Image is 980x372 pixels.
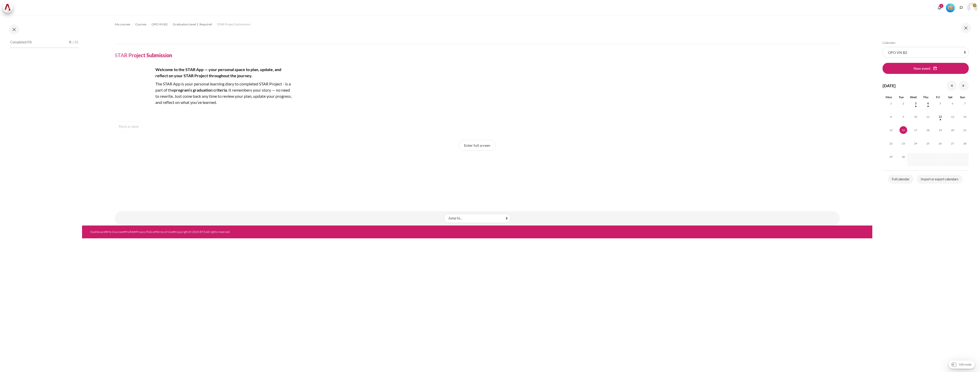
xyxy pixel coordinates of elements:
[912,100,919,107] span: 3
[136,230,154,234] a: Privacy Policy
[944,3,957,12] a: Level #1
[888,175,914,184] a: Full calendar
[459,140,496,151] button: Enter full screen
[90,230,532,234] div: • • • • •
[924,126,932,134] span: 18
[115,81,294,105] p: The STAR App is your personal learning diary to completed STAR Project - is a part of the . It re...
[174,87,227,92] strong: program’s graduation criteria
[152,21,168,27] a: OPO VN B2
[115,20,840,28] nav: Navigation bar
[217,22,251,27] span: STAR Project Submission
[883,83,896,89] h4: [DATE]
[948,95,953,99] span: Sat
[115,21,130,27] a: My courses
[887,113,895,121] span: 8
[115,121,143,132] button: Mark as done
[960,95,965,99] span: Sun
[115,22,130,27] span: My courses
[924,100,932,107] span: 4
[115,66,294,79] h4: Welcome to the STAR App — your personal space to plan, update, and reflect on your STAR Project t...
[10,40,32,45] span: Completed 0%
[899,140,907,147] span: 23
[946,3,955,12] img: Level #1
[949,113,956,121] span: 13
[175,230,230,234] a: Copyright © 2024 BTS All rights reserved
[82,15,872,226] section: Content
[961,140,969,147] span: 28
[924,102,932,105] a: Thursday, 4 September events
[939,4,943,8] div: 2
[899,126,907,134] span: 16
[936,113,944,121] span: 12
[917,175,963,184] a: Import or export calendars
[899,153,907,161] span: 30
[125,230,134,234] a: Profile
[914,66,931,71] span: New event
[924,140,932,147] span: 25
[961,113,969,121] span: 14
[899,113,907,121] span: 9
[949,140,956,147] span: 27
[912,140,919,147] span: 24
[886,95,892,99] span: Mon
[899,100,907,107] span: 2
[936,115,944,118] a: Friday, 12 September events
[107,230,123,234] a: My Courses
[936,140,944,147] span: 26
[135,22,146,27] span: Courses
[967,3,977,13] a: User menu
[961,100,969,107] span: 7
[883,41,969,45] h5: Calendar
[887,140,895,147] span: 22
[173,22,212,27] span: Graduation Level 1: Required
[910,95,917,99] span: Wed
[957,4,965,12] button: Languages
[69,40,71,45] span: 0
[912,102,919,105] a: Wednesday, 3 September events
[946,3,955,12] div: Level #1
[439,156,516,194] iframe: STAR Project Submission
[924,113,932,121] span: 11
[949,100,956,107] span: 6
[949,126,956,134] span: 20
[936,95,940,99] span: Fri
[936,4,943,12] div: Show notification window with 2 new notifications
[883,41,969,185] section: Blocks
[961,126,969,134] span: 21
[10,39,78,53] a: Completed 0% 0 / 25
[912,113,919,121] span: 10
[923,95,928,99] span: Thu
[899,95,904,99] span: Tue
[135,21,146,27] a: Courses
[115,52,172,58] h4: STAR Project Submission
[883,63,969,74] button: New event
[887,153,895,161] span: 29
[3,3,15,13] a: Architeck Architeck
[90,230,105,234] a: Dashboard
[72,40,78,45] span: / 25
[4,4,11,12] img: Architeck
[895,126,907,140] td: Today
[936,100,944,107] span: 5
[115,66,153,105] img: yuki
[217,21,251,27] a: STAR Project Submission
[887,126,895,134] span: 15
[173,21,212,27] a: Graduation Level 1: Required
[936,126,944,134] span: 19
[887,100,895,107] span: 1
[152,22,168,27] span: OPO VN B2
[156,230,173,234] a: Terms of Use
[912,126,919,134] span: 17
